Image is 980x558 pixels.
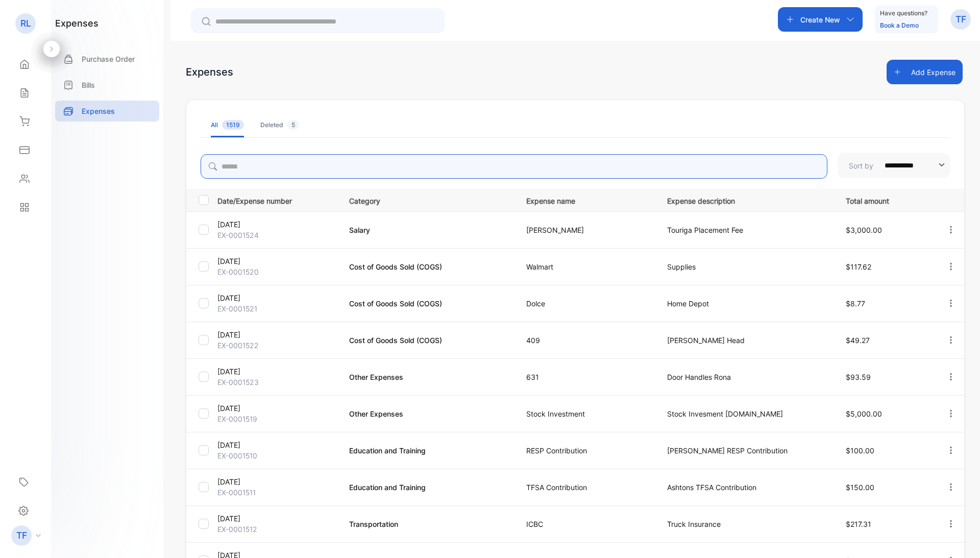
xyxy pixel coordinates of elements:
p: [DATE] [217,366,336,377]
p: TF [16,529,27,542]
p: Cost of Goods Sold (COGS) [349,298,506,309]
p: Salary [349,225,506,235]
p: TFSA Contribution [526,482,646,493]
span: $150.00 [846,483,874,492]
p: 409 [526,335,646,346]
h1: expenses [55,16,99,30]
p: Bills [82,80,95,90]
span: $3,000.00 [846,226,882,234]
span: $100.00 [846,446,874,455]
p: [DATE] [217,403,336,414]
p: RESP Contribution [526,445,646,456]
p: [DATE] [217,440,336,450]
p: [DATE] [217,293,336,303]
a: Bills [55,75,159,95]
p: Total amount [846,193,925,206]
p: Walmart [526,261,646,272]
p: EX-0001522 [217,340,336,351]
span: $5,000.00 [846,409,882,418]
p: [DATE] [217,219,336,230]
p: [DATE] [217,329,336,340]
p: Door Handles Rona [667,372,824,382]
p: Category [349,193,506,206]
p: Ashtons TFSA Contribution [667,482,824,493]
p: ICBC [526,519,646,529]
button: Add Expense [887,60,963,84]
p: Transportation [349,519,506,529]
p: [PERSON_NAME] Head [667,335,824,346]
p: Dolce [526,298,646,309]
p: Supplies [667,261,824,272]
span: 5 [287,120,299,130]
p: Cost of Goods Sold (COGS) [349,261,506,272]
p: Touriga Placement Fee [667,225,824,235]
p: Create New [800,14,840,25]
p: Stock Investment [526,408,646,419]
p: Expenses [82,106,115,116]
span: $117.62 [846,262,871,271]
p: Cost of Goods Sold (COGS) [349,335,506,346]
p: TF [955,13,966,26]
p: RL [20,17,31,30]
p: Home Depot [667,298,824,309]
p: Education and Training [349,482,506,493]
p: Stock Invesment [DOMAIN_NAME] [667,408,824,419]
button: Open LiveChat chat widget [8,4,39,35]
p: EX-0001512 [217,524,336,535]
p: EX-0001519 [217,414,336,424]
span: 1519 [222,120,244,130]
a: Purchase Order [55,48,159,69]
p: Expense description [667,193,824,206]
p: 631 [526,372,646,382]
p: [DATE] [217,513,336,524]
p: EX-0001510 [217,450,336,461]
p: EX-0001521 [217,303,336,314]
span: $8.77 [846,299,865,308]
p: EX-0001520 [217,266,336,277]
a: Book a Demo [880,21,919,29]
a: Expenses [55,101,159,122]
p: Date/Expense number [217,193,336,206]
p: Sort by [849,160,873,171]
span: $217.31 [846,520,871,528]
div: Deleted [260,120,299,130]
p: Education and Training [349,445,506,456]
p: [PERSON_NAME] [526,225,646,235]
span: $49.27 [846,336,870,345]
p: EX-0001511 [217,487,336,498]
p: Other Expenses [349,408,506,419]
p: Have questions? [880,8,927,18]
div: All [211,120,244,130]
p: Truck Insurance [667,519,824,529]
p: [DATE] [217,256,336,266]
button: Sort by [838,153,950,178]
p: Purchase Order [82,54,135,64]
p: [DATE] [217,476,336,487]
p: [PERSON_NAME] RESP Contribution [667,445,824,456]
button: Create New [778,7,863,32]
button: TF [950,7,971,32]
p: EX-0001523 [217,377,336,387]
p: Other Expenses [349,372,506,382]
p: EX-0001524 [217,230,336,240]
p: Expense name [526,193,646,206]
div: Expenses [186,64,233,80]
span: $93.59 [846,373,871,381]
